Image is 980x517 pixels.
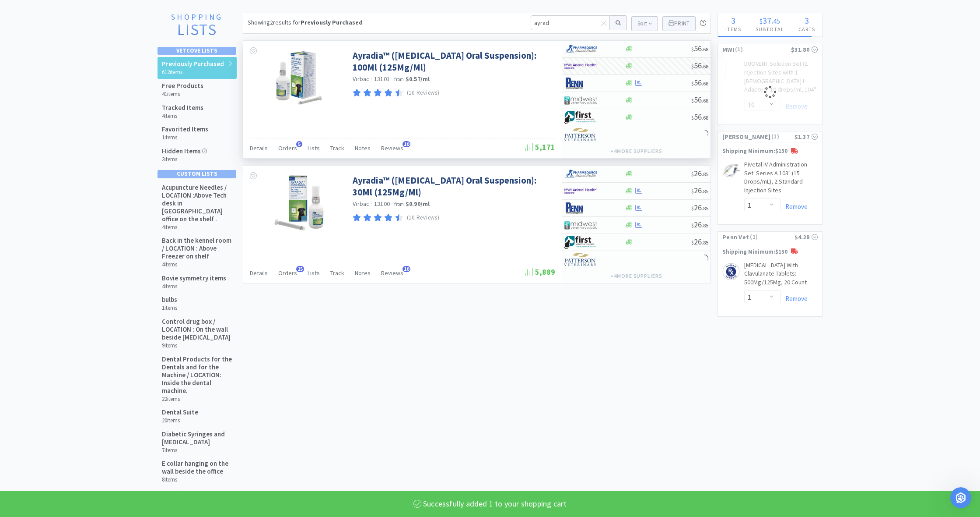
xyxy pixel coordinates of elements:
a: Ayradia™ ([MEDICAL_DATA] Oral Suspension): 30Ml (125Mg/Ml) [353,174,553,198]
iframe: Intercom live chat [950,487,971,508]
h5: Tracked Items [162,104,203,112]
h6: 4 items [162,283,226,290]
span: . 68 [702,46,708,53]
h5: Favorited Items [162,125,208,133]
span: $ [691,222,694,229]
button: Send a message… [150,283,164,297]
span: . 85 [702,188,708,195]
span: Track [330,269,344,277]
span: Details [250,269,268,277]
span: Details [250,144,268,152]
span: ( 1 ) [734,45,791,54]
p: Shipping Minimum: $150 [718,147,822,156]
span: Lists [308,269,320,277]
span: 3 [731,15,735,26]
span: from [394,201,404,207]
div: $4.28 [794,232,818,242]
span: Orders [278,144,297,152]
img: f5e969b455434c6296c6d81ef179fa71_3.png [564,128,597,141]
strong: $0.90 / ml [406,200,430,208]
button: Gif picker [28,287,35,294]
b: [PERSON_NAME] [38,251,87,257]
input: Filter results... [531,15,610,30]
span: $ [691,239,694,246]
span: $ [691,80,694,87]
h4: Carts [791,25,822,33]
span: . 68 [702,63,708,70]
h6: 1 items [162,305,177,312]
span: 56 [691,95,708,105]
h6: 9 items [162,342,232,349]
div: $1.37 [794,132,818,142]
div: Close [154,4,169,19]
span: $ [691,46,694,53]
button: Start recording [56,287,63,294]
h5: bulbs [162,296,177,304]
h6: 8 items [162,476,232,483]
p: Shipping Minimum: $150 [718,248,822,257]
h1: Operator [42,8,73,15]
h5: Back in the kennel room / LOCATION : Above Freezer on shelf [162,237,232,260]
span: 10 [402,266,410,272]
div: Vetcove Lists [157,47,236,55]
span: $ [691,171,694,177]
span: 5,171 [525,142,555,152]
span: $ [691,97,694,104]
span: [PERSON_NAME] [722,132,770,142]
span: 56 [691,43,708,53]
span: 15 [296,266,304,272]
span: . 85 [702,239,708,246]
div: joined the conversation [38,250,149,258]
button: Upload attachment [42,287,49,294]
span: . 85 [702,171,708,177]
span: $ [691,63,694,70]
h1: Shopping [162,13,232,21]
span: Reviews [381,269,403,277]
h6: 4 items [162,113,203,120]
span: 45 [773,17,780,25]
button: Home [137,4,154,20]
span: Track [330,144,344,152]
img: 7915dbd3f8974342a4dc3feb8efc1740_58.png [564,167,597,181]
div: Hi there! Thank you for contacting Vetcove Support! We’ve received your message and the next avai... [14,193,136,236]
button: Print [662,16,696,31]
h5: Control drug box / LOCATION : On the wall beside [MEDICAL_DATA] [162,318,232,341]
span: $ [691,114,694,121]
img: 67d67680309e4a0bb49a5ff0391dcc42_6.png [564,111,597,124]
span: Penn Vet [722,232,749,242]
h5: Acupuncture Needles / LOCATION :Above Tech desk in [GEOGRAPHIC_DATA] office on the shelf . [162,184,232,223]
span: from [394,76,404,82]
span: $ [691,188,694,195]
span: 26 [691,185,708,195]
h5: Hidden Items [162,147,207,155]
button: +4more suppliers [606,270,667,282]
button: Emoji picker [14,287,21,294]
strong: Previously Purchased [301,18,363,26]
div: The typical Vetcove Clinic Purchasing Support support operating hours are 8am-8pm EST [DATE]-[DAT... [27,62,159,120]
span: $ [759,17,763,25]
h5: E- Collars [162,489,190,497]
span: 26 [691,237,708,247]
span: . 85 [702,222,708,229]
h5: Bovie symmetry items [162,274,226,282]
img: eb4be0c3054643ff8d7d2dd1d223d881_409918.png [272,50,329,106]
div: Susan says… [7,136,168,188]
div: Showing 2 results for [248,18,363,27]
div: Rachel says… [7,248,168,269]
span: 10 [402,141,410,147]
span: . 68 [702,114,708,121]
button: +4more suppliers [606,145,667,157]
h6: 1 items [162,134,208,141]
h5: Dental Suite [162,408,198,416]
img: cf913c9fe80a4a40814acd31aa200d57_410037.png [272,174,329,231]
span: ( 1 ) [749,233,794,241]
h2: Lists [162,21,232,39]
span: 56 [691,112,708,122]
img: 4dd14cff54a648ac9e977f0c5da9bc2e_5.png [564,219,597,232]
a: Free Products 41items [157,79,237,101]
h6: 4 items [162,261,232,268]
span: Reviews [381,144,403,152]
div: Custom Lists [157,170,236,178]
h5: Dental Products for the Dentals and for the Machine / LOCATION: Inside the dental machine. [162,355,232,395]
h5: Diabetic Syringes and [MEDICAL_DATA] [162,430,232,446]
